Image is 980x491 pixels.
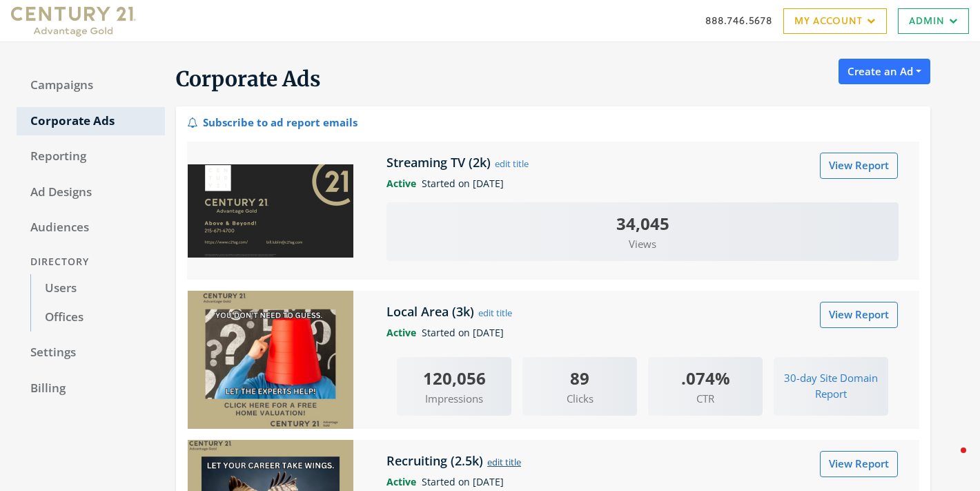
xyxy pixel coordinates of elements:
[898,8,969,34] a: Admin
[17,178,165,207] a: Ad Designs
[17,249,165,275] div: Directory
[176,66,321,92] span: Corporate Ads
[522,391,637,407] span: Clicks
[376,325,909,340] div: Started on [DATE]
[522,365,637,391] div: 89
[376,176,909,191] div: Started on [DATE]
[17,71,165,100] a: Campaigns
[386,236,899,252] span: Views
[494,156,529,171] button: edit title
[386,211,899,236] div: 34,045
[820,153,898,178] a: View Report
[17,107,165,136] a: Corporate Ads
[397,391,511,407] span: Impressions
[188,291,353,429] img: Local Area (3k)
[839,59,930,84] button: Create an Ad
[487,454,522,470] button: edit title
[386,326,422,339] span: Active
[376,474,909,490] div: Started on [DATE]
[774,365,888,407] button: 30-day Site Domain Report
[386,303,478,320] h5: Local Area (3k)
[386,452,487,469] h5: Recruiting (2.5k)
[820,451,898,476] a: View Report
[933,444,966,477] iframe: Intercom live chat
[648,365,763,391] div: .074%
[17,142,165,171] a: Reporting
[30,274,165,303] a: Users
[820,302,898,327] a: View Report
[386,177,422,190] span: Active
[30,303,165,332] a: Offices
[17,374,165,403] a: Billing
[397,365,511,391] div: 120,056
[648,391,763,407] span: CTR
[17,338,165,367] a: Settings
[705,13,772,28] a: 888.746.5678
[386,154,494,171] h5: Streaming TV (2k)
[478,305,513,320] button: edit title
[17,213,165,242] a: Audiences
[783,8,887,34] a: My Account
[11,3,136,38] img: Adwerx
[386,475,422,488] span: Active
[188,164,353,258] img: Streaming TV (2k)
[187,112,357,131] div: Subscribe to ad report emails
